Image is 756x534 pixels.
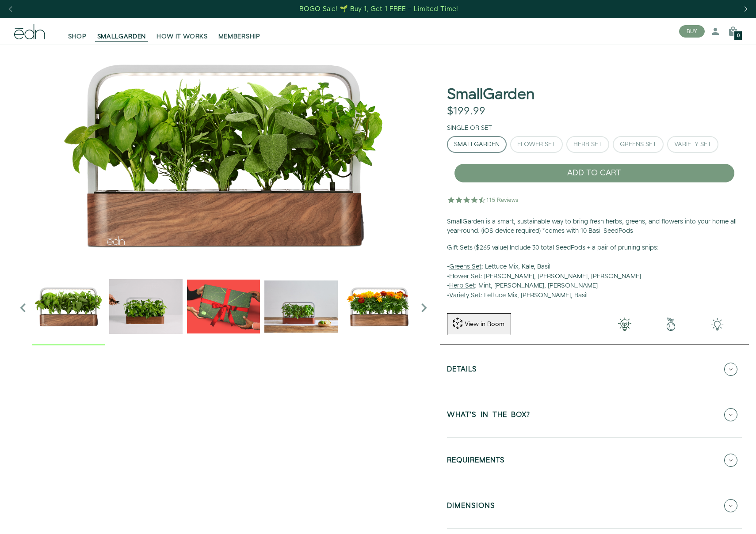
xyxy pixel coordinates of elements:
[648,318,694,331] img: green-earth.png
[109,270,182,343] img: edn-trim-basil.2021-09-07_14_55_24_1024x.gif
[447,502,495,512] h5: DIMENSIONS
[573,141,602,148] div: Herb Set
[510,136,563,153] button: Flower Set
[447,354,742,385] button: Details
[157,32,207,41] span: HOW IT WORKS
[447,445,742,476] button: REQUIREMENTS
[68,32,87,41] span: SHOP
[447,411,530,421] h5: WHAT'S IN THE BOX?
[449,272,481,281] u: Flower Set
[342,270,415,343] img: edn-smallgarden-marigold-hero-SLV-2000px_1024x.png
[342,270,415,345] div: 5 / 6
[213,22,266,41] a: MEMBERSHIP
[694,318,741,331] img: edn-smallgarden-tech.png
[447,124,492,133] label: Single or Set
[620,141,657,148] div: Greens Set
[601,318,648,331] img: 001-light-bulb.png
[32,270,105,343] img: Official-EDN-SMALLGARDEN-HERB-HERO-SLV-2000px_1024x.png
[667,136,718,153] button: Variety Set
[447,243,659,252] b: Gift Sets ($265 value) Include 30 total SeedPods + a pair of pruning snips:
[447,366,477,376] h5: Details
[97,32,146,41] span: SMALLGARDEN
[687,507,747,530] iframe: Opens a widget where you can find more information
[679,25,705,38] button: BUY
[447,457,505,467] h5: REQUIREMENTS
[447,399,742,430] button: WHAT'S IN THE BOX?
[299,4,458,14] div: BOGO Sale! 🌱 Buy 1, Get 1 FREE – Limited Time!
[14,45,433,265] img: Official-EDN-SMALLGARDEN-HERB-HERO-SLV-2000px_4096x.png
[464,320,505,329] div: View in Room
[63,22,92,41] a: SHOP
[737,34,740,38] span: 0
[447,490,742,521] button: DIMENSIONS
[92,22,152,41] a: SMALLGARDEN
[14,45,433,265] div: 1 / 6
[447,136,507,153] button: SmallGarden
[14,299,32,317] i: Previous slide
[447,105,485,118] div: $199.99
[447,87,535,103] h1: SmallGarden
[447,313,511,335] button: View in Room
[447,243,742,301] p: • : Lettuce Mix, Kale, Basil • : [PERSON_NAME], [PERSON_NAME], [PERSON_NAME] • : Mint, [PERSON_NA...
[566,136,609,153] button: Herb Set
[447,217,742,236] p: SmallGarden is a smart, sustainable way to bring fresh herbs, greens, and flowers into your home ...
[454,141,500,148] div: SmallGarden
[517,141,556,148] div: Flower Set
[299,2,459,16] a: BOGO Sale! 🌱 Buy 1, Get 1 FREE – Limited Time!
[218,32,260,41] span: MEMBERSHIP
[264,270,337,343] img: edn-smallgarden-mixed-herbs-table-product-2000px_1024x.jpg
[187,270,260,343] img: EMAILS_-_Holiday_21_PT1_28_9986b34a-7908-4121-b1c1-9595d1e43abe_1024x.png
[109,270,182,345] div: 2 / 6
[151,22,213,41] a: HOW IT WORKS
[449,281,475,290] u: Herb Set
[415,299,433,317] i: Next slide
[454,163,735,183] button: ADD TO CART
[264,270,337,345] div: 4 / 6
[187,270,260,345] div: 3 / 6
[447,191,520,208] img: 4.5 star rating
[449,291,481,300] u: Variety Set
[613,136,664,153] button: Greens Set
[449,262,481,271] u: Greens Set
[674,141,711,148] div: Variety Set
[32,270,105,345] div: 1 / 6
